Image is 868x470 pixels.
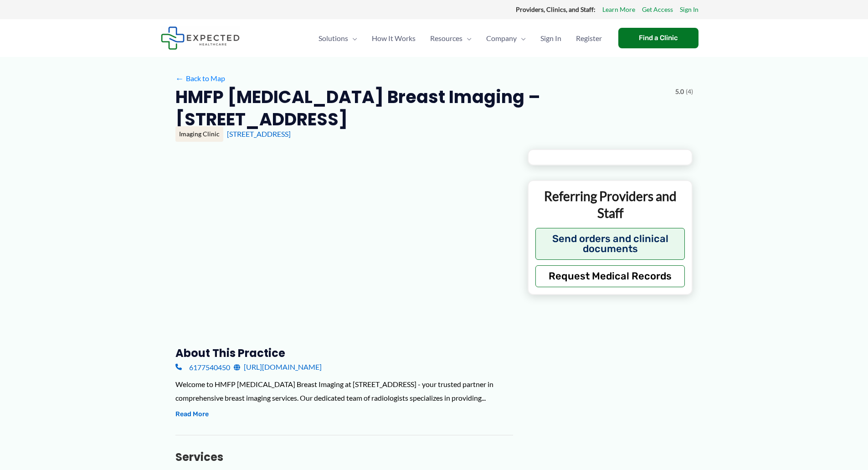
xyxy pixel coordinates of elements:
a: Sign In [533,22,569,54]
h3: Services [175,450,513,464]
button: Read More [175,409,209,420]
strong: Providers, Clinics, and Staff: [516,5,596,13]
span: Menu Toggle [348,22,357,54]
a: Sign In [680,4,699,15]
img: Expected Healthcare Logo - side, dark font, small [161,26,240,50]
span: 5.0 [675,86,684,98]
span: (4) [686,86,693,98]
a: 6177540450 [175,360,230,374]
span: Company [486,22,517,54]
span: How It Works [372,22,416,54]
div: Imaging Clinic [175,126,223,142]
span: Sign In [540,22,561,54]
a: Register [569,22,609,54]
a: Learn More [602,4,635,15]
span: ← [175,74,184,83]
a: [URL][DOMAIN_NAME] [234,360,322,374]
div: Welcome to HMFP [MEDICAL_DATA] Breast Imaging at [STREET_ADDRESS] - your trusted partner in compr... [175,377,513,404]
button: Request Medical Records [535,265,685,287]
a: ResourcesMenu Toggle [423,22,479,54]
a: How It Works [365,22,423,54]
span: Menu Toggle [462,22,472,54]
a: Get Access [642,4,673,15]
span: Resources [430,22,462,54]
h2: HMFP [MEDICAL_DATA] Breast Imaging – [STREET_ADDRESS] [175,86,668,131]
a: Find a Clinic [618,28,699,48]
a: CompanyMenu Toggle [479,22,533,54]
a: SolutionsMenu Toggle [311,22,365,54]
span: Solutions [318,22,348,54]
span: Menu Toggle [517,22,526,54]
p: Referring Providers and Staff [535,188,685,221]
a: ←Back to Map [175,72,225,85]
nav: Primary Site Navigation [311,22,609,54]
a: [STREET_ADDRESS] [227,129,291,138]
span: Register [576,22,602,54]
h3: About this practice [175,346,513,360]
button: Send orders and clinical documents [535,228,685,260]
